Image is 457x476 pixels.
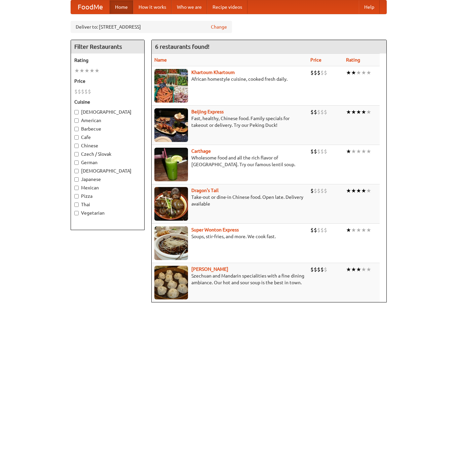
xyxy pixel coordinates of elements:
li: $ [324,187,327,194]
li: ★ [346,69,351,76]
li: $ [324,148,327,155]
li: ★ [346,187,351,194]
li: ★ [356,148,361,155]
a: Price [310,57,321,63]
li: ★ [361,187,366,194]
label: [DEMOGRAPHIC_DATA] [74,109,141,115]
li: ★ [84,67,89,74]
input: Thai [74,203,79,207]
li: $ [310,226,314,234]
label: Thai [74,201,141,208]
img: khartoum.jpg [154,69,188,103]
ng-pluralize: 6 restaurants found! [155,43,210,50]
a: Dragon's Tail [191,188,219,193]
a: Change [211,24,227,30]
p: Fast, healthy, Chinese food. Family specials for takeout or delivery. Try our Peking Duck! [154,115,305,129]
h5: Price [74,78,141,84]
li: ★ [94,67,100,74]
li: ★ [366,69,371,76]
li: ★ [366,148,371,155]
li: ★ [361,266,366,273]
a: Super Wonton Express [191,227,239,232]
li: ★ [351,266,356,273]
li: $ [320,69,324,76]
li: ★ [89,67,94,74]
label: [DEMOGRAPHIC_DATA] [74,168,141,174]
li: $ [314,187,317,194]
li: ★ [346,108,351,116]
li: $ [320,226,324,234]
a: Home [110,0,133,14]
li: ★ [351,187,356,194]
li: $ [320,187,324,194]
li: ★ [361,69,366,76]
li: $ [317,266,320,273]
li: $ [78,88,81,95]
label: Barbecue [74,125,141,132]
a: Rating [346,57,360,63]
li: ★ [366,187,371,194]
input: Cafe [74,135,79,140]
label: Japanese [74,176,141,183]
li: $ [310,69,314,76]
li: $ [324,266,327,273]
input: Chinese [74,144,79,148]
input: [DEMOGRAPHIC_DATA] [74,110,79,114]
li: ★ [356,226,361,234]
li: $ [317,148,320,155]
label: Vegetarian [74,210,141,216]
label: Cafe [74,134,141,141]
li: $ [317,108,320,116]
li: $ [310,148,314,155]
input: Pizza [74,194,79,198]
li: $ [74,88,78,95]
li: ★ [361,148,366,155]
img: dragon.jpg [154,187,188,221]
li: ★ [366,226,371,234]
input: Mexican [74,186,79,190]
input: Japanese [74,177,79,182]
img: shandong.jpg [154,266,188,299]
a: Recipe videos [207,0,247,14]
li: ★ [366,266,371,273]
li: $ [320,148,324,155]
label: Chinese [74,142,141,149]
input: [DEMOGRAPHIC_DATA] [74,169,79,173]
li: ★ [74,67,79,74]
li: $ [314,148,317,155]
p: Szechuan and Mandarin specialities with a fine dining ambiance. Our hot and sour soup is the best... [154,272,305,286]
li: $ [88,88,91,95]
h5: Cuisine [74,99,141,105]
p: Soups, stir-fries, and more. We cook fast. [154,233,305,240]
li: ★ [346,148,351,155]
li: ★ [346,226,351,234]
a: Carthage [191,148,211,154]
a: Help [359,0,380,14]
a: Who we are [172,0,207,14]
h4: Filter Restaurants [71,40,144,53]
li: ★ [356,187,361,194]
img: superwonton.jpg [154,226,188,260]
div: Deliver to: [STREET_ADDRESS] [71,21,232,33]
input: German [74,160,79,165]
li: $ [320,266,324,273]
li: $ [310,108,314,116]
label: Mexican [74,184,141,191]
h5: Rating [74,57,141,64]
li: ★ [356,108,361,116]
a: Beijing Express [191,109,224,114]
a: How it works [133,0,172,14]
a: FoodMe [71,0,110,14]
li: ★ [351,108,356,116]
li: ★ [351,148,356,155]
li: $ [310,266,314,273]
li: ★ [79,67,84,74]
li: ★ [361,108,366,116]
li: $ [317,69,320,76]
li: ★ [361,226,366,234]
a: Khartoum Khartoum [191,70,235,75]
